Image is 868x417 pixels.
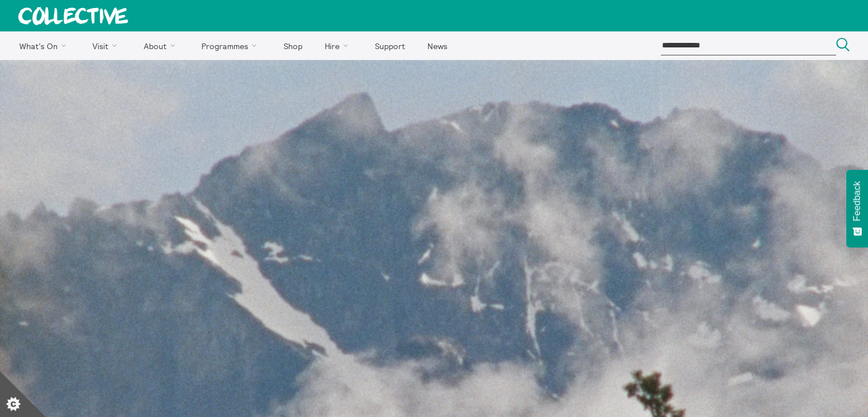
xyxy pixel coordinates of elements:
a: News [417,31,457,60]
a: About [134,31,189,60]
button: Feedback - Show survey [846,170,868,247]
a: Hire [315,31,363,60]
a: Visit [83,31,132,60]
a: Programmes [192,31,272,60]
a: Support [365,31,415,60]
a: What's On [9,31,80,60]
span: Feedback [852,181,862,221]
a: Shop [273,31,312,60]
